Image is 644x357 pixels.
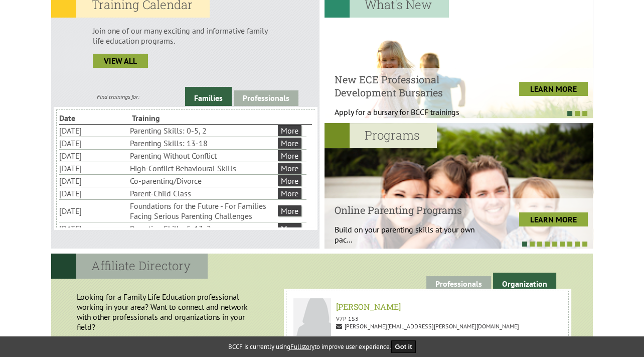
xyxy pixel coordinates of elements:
[336,322,519,330] span: [PERSON_NAME][EMAIL_ADDRESS][PERSON_NAME][DOMAIN_NAME]
[59,125,128,137] li: [DATE]
[93,54,148,68] a: view all
[130,222,276,234] li: Parenting Skills: 5-13, 2
[493,273,556,292] a: Organization
[234,90,298,106] a: Professionals
[59,175,128,187] li: [DATE]
[278,138,301,149] a: More
[130,175,276,187] li: Co-parenting/Divorce
[59,150,128,162] li: [DATE]
[519,212,588,226] a: LEARN MORE
[51,93,185,100] div: Find trainings for:
[296,301,558,312] h6: [PERSON_NAME]
[278,188,301,199] a: More
[278,125,301,136] a: More
[59,112,130,124] li: Date
[130,137,276,149] li: Parenting Skills: 13-18
[278,150,301,161] a: More
[335,224,485,245] p: Build on your parenting skills at your own pac...
[130,187,276,199] li: Parent-Child Class
[185,87,232,106] a: Families
[130,125,276,137] li: Parenting Skills: 0-5, 2
[59,205,128,217] li: [DATE]
[293,298,331,336] img: patricia asbun
[335,107,485,127] p: Apply for a bursary for BCCF trainings West...
[59,222,128,234] li: [DATE]
[130,150,276,162] li: Parenting Without Conflict
[93,26,278,46] p: Join one of our many exciting and informative family life education programs.
[59,162,128,174] li: [DATE]
[391,340,416,353] button: Got it
[132,112,203,124] li: Training
[278,175,301,186] a: More
[426,276,491,292] a: Professionals
[278,205,301,216] a: More
[59,137,128,149] li: [DATE]
[335,203,485,216] h4: Online Parenting Programs
[290,342,314,351] a: Fullstory
[293,315,561,322] p: V7P 1S3
[59,187,128,199] li: [DATE]
[278,163,301,174] a: More
[335,73,485,99] h4: New ECE Professional Development Bursaries
[130,162,276,174] li: High-Conflict Behavioural Skills
[51,254,208,279] h2: Affiliate Directory
[519,82,588,96] a: LEARN MORE
[130,200,276,222] li: Foundations for the Future - For Families Facing Serious Parenting Challenges
[278,223,301,234] a: More
[288,293,566,346] a: patricia asbun [PERSON_NAME] V7P 1S3 [PERSON_NAME][EMAIL_ADDRESS][PERSON_NAME][DOMAIN_NAME]
[325,123,437,148] h2: Programs
[57,287,279,337] p: Looking for a Family Life Education professional working in your area? Want to connect and networ...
